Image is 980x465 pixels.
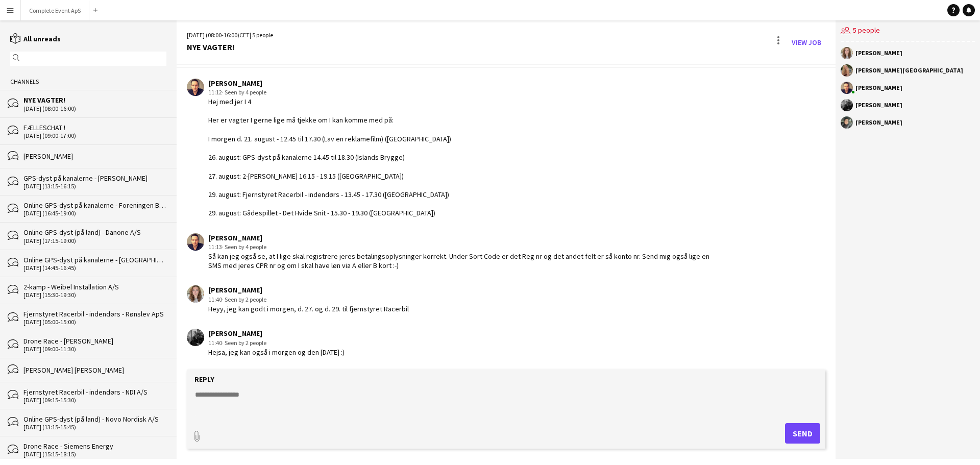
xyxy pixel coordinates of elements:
div: [DATE] (13:15-15:45) [23,424,166,431]
span: CET [239,31,250,39]
div: [PERSON_NAME] [208,285,409,295]
div: [PERSON_NAME] [855,102,902,108]
a: View Job [788,34,825,51]
span: · Seen by 2 people [222,339,266,347]
div: Fjernstyret Racerbil - indendørs - NDI A/S [23,387,166,397]
div: [DATE] (15:30-19:30) [23,291,166,299]
div: FÆLLESCHAT ! [23,123,166,132]
div: Drone Race - Siemens Energy [23,442,166,451]
label: Reply [194,375,214,384]
div: 11:40 [208,295,409,304]
div: Heyy, jeg kan godt i morgen, d. 27. og d. 29. til fjernstyret Racerbil [208,304,409,313]
div: Online GPS-dyst (på land) - Novo Nordisk A/S [23,414,166,424]
div: Hejsa, jeg kan også i morgen og den [DATE] :) [208,348,345,357]
div: [PERSON_NAME] [PERSON_NAME] [23,365,166,375]
div: [PERSON_NAME] [855,119,902,126]
span: · Seen by 2 people [222,296,266,303]
span: · Seen by 4 people [222,243,266,251]
div: [PERSON_NAME] [208,233,714,242]
div: [PERSON_NAME] [855,85,902,91]
div: Online GPS-dyst (på land) - Danone A/S [23,228,166,237]
div: Online GPS-dyst på kanalerne - [GEOGRAPHIC_DATA] [23,255,166,264]
div: [DATE] (15:15-18:15) [23,451,166,458]
div: 2-kamp - Weibel Installation A/S [23,282,166,291]
div: Drone Race - [PERSON_NAME] [23,336,166,346]
div: [PERSON_NAME] [208,79,451,88]
button: Complete Event ApS [21,1,89,20]
div: [DATE] (09:15-15:30) [23,397,166,404]
div: [DATE] (09:00-11:30) [23,346,166,353]
div: [PERSON_NAME] [855,50,902,56]
button: Send [785,423,820,444]
div: Så kan jeg også se, at I lige skal registrere jeres betalingsoplysninger korrekt. Under Sort Code... [208,252,714,270]
div: NYE VAGTER! [23,95,166,105]
div: [DATE] (16:45-19:00) [23,210,166,217]
div: [DATE] (08:00-16:00) | 5 people [187,31,273,40]
div: GPS-dyst på kanalerne - [PERSON_NAME] [23,174,166,183]
div: Fjernstyret Racerbil - indendørs - Rønslev ApS [23,309,166,319]
div: Hej med jer I 4 Her er vagter I gerne lige må tjekke om I kan komme med på: I morgen d. 21. augus... [208,97,451,218]
div: [PERSON_NAME] [208,329,345,338]
div: [DATE] (09:00-17:00) [23,132,166,139]
div: [DATE] (05:00-15:00) [23,319,166,326]
div: [DATE] (17:15-19:00) [23,237,166,244]
div: Online GPS-dyst på kanalerne - Foreningen BLOXHUB [23,201,166,210]
div: 11:12 [208,88,451,97]
div: 11:40 [208,338,345,348]
div: [PERSON_NAME] [23,152,166,161]
div: [PERSON_NAME][GEOGRAPHIC_DATA] [855,67,963,74]
span: · Seen by 4 people [222,88,266,96]
div: NYE VAGTER! [187,42,273,52]
div: 11:13 [208,242,714,252]
div: [DATE] (14:45-16:45) [23,264,166,272]
div: [DATE] (13:15-16:15) [23,183,166,190]
div: [DATE] (08:00-16:00) [23,105,166,112]
a: All unreads [10,34,61,43]
div: 5 people [841,20,975,42]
